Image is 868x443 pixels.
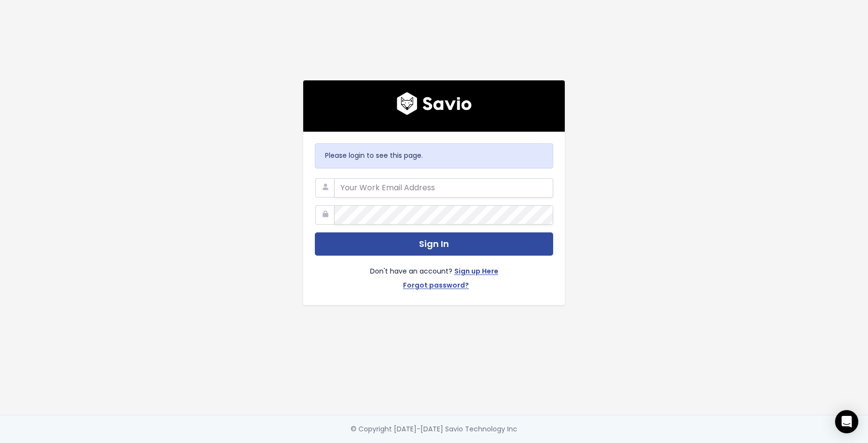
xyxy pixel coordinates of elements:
[403,279,469,293] a: Forgot password?
[334,178,553,198] input: Your Work Email Address
[835,410,858,433] div: Open Intercom Messenger
[315,256,553,293] div: Don't have an account?
[325,150,543,162] p: Please login to see this page.
[351,423,517,435] div: © Copyright [DATE]-[DATE] Savio Technology Inc
[397,92,472,115] img: logo600x187.a314fd40982d.png
[315,232,553,256] button: Sign In
[454,265,498,279] a: Sign up Here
